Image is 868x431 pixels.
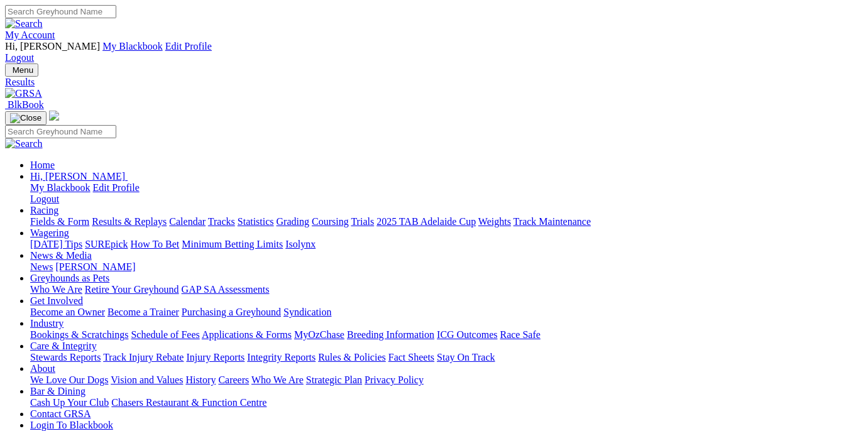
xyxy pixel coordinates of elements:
[283,307,331,317] a: Syndication
[30,397,863,408] div: Bar & Dining
[8,99,44,110] span: BlkBook
[437,329,497,340] a: ICG Outcomes
[30,352,101,363] a: Stewards Reports
[376,216,476,227] a: 2025 TAB Adelaide Cup
[5,41,863,63] div: My Account
[30,261,863,273] div: News & Media
[478,216,511,227] a: Weights
[186,352,244,363] a: Injury Reports
[30,363,55,374] a: About
[30,160,55,170] a: Home
[10,113,41,123] img: Close
[285,239,316,249] a: Isolynx
[5,111,47,125] button: Toggle navigation
[93,182,140,193] a: Edit Profile
[5,63,38,77] button: Toggle navigation
[111,374,183,385] a: Vision and Values
[5,77,863,88] a: Results
[306,374,362,385] a: Strategic Plan
[182,239,283,249] a: Minimum Betting Limits
[30,329,128,340] a: Bookings & Scratchings
[92,216,167,227] a: Results & Replays
[30,408,91,419] a: Contact GRSA
[30,205,58,215] a: Racing
[169,216,206,227] a: Calendar
[49,111,59,121] img: logo-grsa-white.png
[277,216,309,227] a: Grading
[5,138,43,150] img: Search
[218,374,249,385] a: Careers
[30,420,113,430] a: Login To Blackbook
[500,329,540,340] a: Race Safe
[85,284,179,295] a: Retire Your Greyhound
[347,329,434,340] a: Breeding Information
[5,88,42,99] img: GRSA
[30,216,89,227] a: Fields & Form
[30,284,863,295] div: Greyhounds as Pets
[131,329,199,340] a: Schedule of Fees
[202,329,292,340] a: Applications & Forms
[351,216,374,227] a: Trials
[30,329,863,341] div: Industry
[30,318,63,329] a: Industry
[312,216,349,227] a: Coursing
[5,18,43,30] img: Search
[30,250,92,261] a: News & Media
[30,171,125,182] span: Hi, [PERSON_NAME]
[5,52,34,63] a: Logout
[30,397,109,408] a: Cash Up Your Club
[437,352,495,363] a: Stay On Track
[30,239,863,250] div: Wagering
[30,273,109,283] a: Greyhounds as Pets
[185,374,216,385] a: History
[85,239,128,249] a: SUREpick
[5,125,116,138] input: Search
[514,216,591,227] a: Track Maintenance
[318,352,386,363] a: Rules & Policies
[294,329,344,340] a: MyOzChase
[30,171,128,182] a: Hi, [PERSON_NAME]
[30,261,53,272] a: News
[238,216,274,227] a: Statistics
[30,341,97,351] a: Care & Integrity
[182,284,270,295] a: GAP SA Assessments
[30,307,863,318] div: Get Involved
[30,216,863,227] div: Racing
[5,41,100,52] span: Hi, [PERSON_NAME]
[131,239,180,249] a: How To Bet
[388,352,434,363] a: Fact Sheets
[30,295,83,306] a: Get Involved
[30,374,108,385] a: We Love Our Dogs
[103,352,184,363] a: Track Injury Rebate
[30,194,59,204] a: Logout
[30,374,863,386] div: About
[102,41,163,52] a: My Blackbook
[107,307,179,317] a: Become a Trainer
[30,352,863,363] div: Care & Integrity
[182,307,281,317] a: Purchasing a Greyhound
[208,216,235,227] a: Tracks
[30,307,105,317] a: Become an Owner
[30,386,85,396] a: Bar & Dining
[13,65,33,75] span: Menu
[247,352,316,363] a: Integrity Reports
[365,374,424,385] a: Privacy Policy
[5,30,55,40] a: My Account
[55,261,135,272] a: [PERSON_NAME]
[251,374,304,385] a: Who We Are
[30,182,863,205] div: Hi, [PERSON_NAME]
[30,182,91,193] a: My Blackbook
[5,99,44,110] a: BlkBook
[165,41,212,52] a: Edit Profile
[30,284,82,295] a: Who We Are
[111,397,266,408] a: Chasers Restaurant & Function Centre
[5,5,116,18] input: Search
[30,227,69,238] a: Wagering
[30,239,82,249] a: [DATE] Tips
